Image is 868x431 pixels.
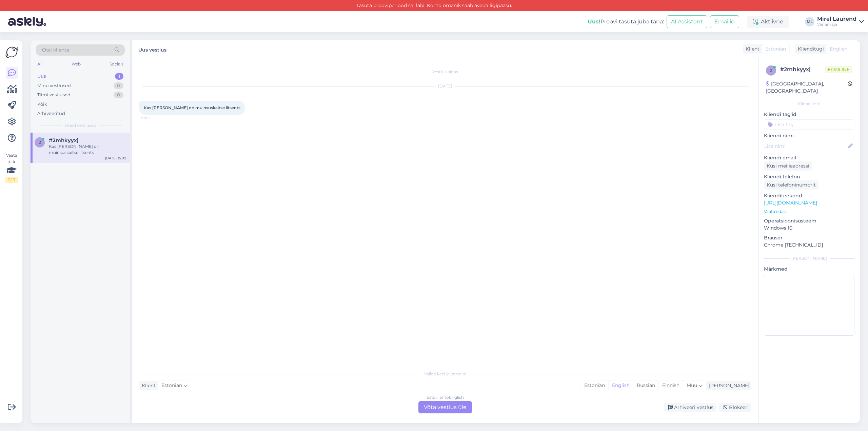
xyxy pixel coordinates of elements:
[766,80,848,95] div: [GEOGRAPHIC_DATA], [GEOGRAPHIC_DATA]
[139,371,751,377] div: Valige keel ja vastake
[764,119,854,130] input: Lisa tag
[765,45,786,53] span: Estonian
[830,45,847,53] span: English
[5,152,18,183] div: Vaata siia
[581,380,608,391] div: Estonian
[764,132,854,139] p: Kliendi nimi
[141,115,166,120] span: 15:09
[764,192,854,199] p: Klienditeekond
[764,101,854,107] div: Kliendi info
[667,15,707,28] button: AI Assistent
[764,209,854,215] p: Vaata edasi ...
[37,73,46,80] div: Uus
[161,382,182,389] span: Estonian
[144,105,240,110] span: Kas [PERSON_NAME] on muinsuskaitse litsents
[747,16,789,28] div: Aktiivne
[633,380,658,391] div: Russian
[764,142,847,150] input: Lisa nimi
[764,161,812,171] div: Küsi meiliaadressi
[588,18,664,26] div: Proovi tasuta juba täna:
[795,45,824,53] div: Klienditugi
[817,16,856,22] div: Mirel Laurend
[608,380,633,391] div: English
[42,46,69,54] span: Otsi kliente
[115,73,123,80] div: 1
[36,60,44,68] div: All
[39,140,41,145] span: 2
[37,92,71,98] div: Tiimi vestlused
[825,66,852,73] span: Online
[37,101,47,108] div: Kõik
[764,200,817,206] a: [URL][DOMAIN_NAME]
[658,380,683,391] div: Finnish
[764,173,854,180] p: Kliendi telefon
[418,401,472,413] div: Võta vestlus üle
[49,143,126,156] div: Kas [PERSON_NAME] on muinsuskaitse litsents
[664,403,716,412] div: Arhiveeri vestlus
[764,266,854,273] p: Märkmed
[764,154,854,161] p: Kliendi email
[139,69,751,75] div: Vestlus algas
[764,111,854,118] p: Kliendi tag'id
[105,156,126,161] div: [DATE] 15:09
[764,255,854,261] div: [PERSON_NAME]
[114,82,123,89] div: 0
[49,137,78,143] span: #2mhkyyxj
[427,394,464,400] div: Estonian to English
[5,177,18,183] div: 2 / 3
[764,234,854,241] p: Brauser
[764,180,818,190] div: Küsi telefoninumbrit
[139,382,156,389] div: Klient
[114,92,123,98] div: 0
[37,110,65,117] div: Arhiveeritud
[108,60,125,68] div: Socials
[805,17,814,26] div: ML
[687,382,697,388] span: Muu
[139,83,751,89] div: [DATE]
[817,16,864,27] a: Mirel LaurendVanamaja
[817,22,856,27] div: Vanamaja
[764,217,854,224] p: Operatsioonisüsteem
[37,82,71,89] div: Minu vestlused
[743,45,759,53] div: Klient
[719,403,751,412] div: Blokeeri
[5,46,18,59] img: Askly Logo
[764,241,854,249] p: Chrome [TECHNICAL_ID]
[706,382,749,389] div: [PERSON_NAME]
[780,65,825,74] div: # 2mhkyyxj
[138,44,166,54] label: Uus vestlus
[710,15,739,28] button: Emailid
[588,18,600,25] b: Uus!
[770,68,772,73] span: 2
[70,60,82,68] div: Web
[764,224,854,232] p: Windows 10
[65,122,96,129] span: Uued vestlused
